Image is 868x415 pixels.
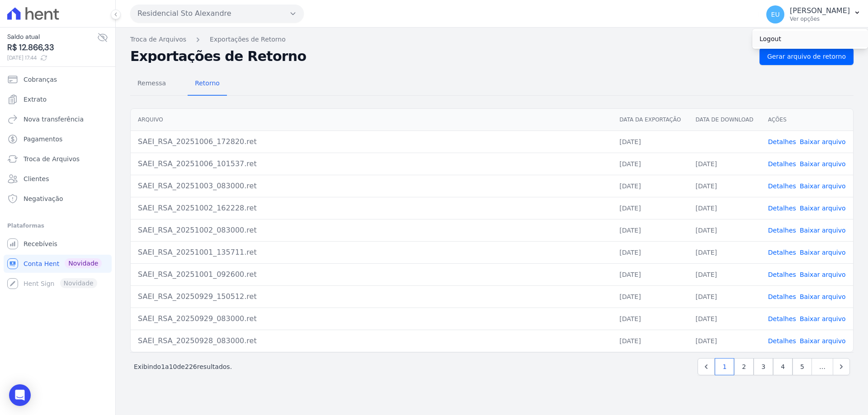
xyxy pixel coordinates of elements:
a: 4 [773,358,793,375]
th: Arquivo [131,109,612,131]
nav: Sidebar [7,70,108,293]
span: Retorno [189,74,225,92]
td: [DATE] [612,153,688,175]
a: Next [833,358,850,375]
a: Remessa [130,72,173,96]
th: Ações [761,109,853,131]
td: [DATE] [612,241,688,263]
div: SAEI_RSA_20251006_172820.ret [138,136,605,147]
a: Detalhes [768,293,796,300]
a: 3 [754,358,773,375]
span: 1 [161,363,165,370]
a: Baixar arquivo [800,138,846,145]
a: Clientes [4,170,112,188]
button: Residencial Sto Alexandre [130,5,304,23]
td: [DATE] [612,330,688,352]
span: Conta Hent [24,259,59,268]
a: Negativação [4,190,112,208]
nav: Breadcrumb [130,35,854,44]
div: SAEI_RSA_20251006_101537.ret [138,159,605,169]
td: [DATE] [689,330,761,352]
div: SAEI_RSA_20251002_162228.ret [138,203,605,214]
td: [DATE] [689,175,761,197]
td: [DATE] [689,263,761,285]
span: Remessa [132,74,171,92]
a: Detalhes [768,205,796,212]
th: Data da Exportação [612,109,688,131]
a: Detalhes [768,182,796,190]
span: R$ 12.866,33 [7,42,97,54]
a: Detalhes [768,160,796,168]
td: [DATE] [612,197,688,219]
td: [DATE] [689,241,761,263]
div: SAEI_RSA_20251003_083000.ret [138,181,605,191]
a: 5 [793,358,812,375]
td: [DATE] [689,308,761,330]
button: EU [PERSON_NAME] Ver opções [759,2,868,27]
span: [DATE] 17:44 [7,54,97,62]
td: [DATE] [689,219,761,241]
td: [DATE] [612,131,688,153]
span: Gerar arquivo de retorno [767,52,846,61]
a: Baixar arquivo [800,182,846,190]
span: Saldo atual [7,32,97,42]
a: Pagamentos [4,130,112,148]
span: Cobranças [24,75,57,84]
p: Exibindo a de resultados. [134,362,232,371]
a: Detalhes [768,337,796,345]
td: [DATE] [612,263,688,285]
h2: Exportações de Retorno [130,50,752,63]
span: Novidade [65,258,102,268]
span: … [811,358,833,375]
a: 2 [734,358,754,375]
td: [DATE] [612,175,688,197]
div: SAEI_RSA_20251002_083000.ret [138,225,605,236]
th: Data de Download [689,109,761,131]
td: [DATE] [612,308,688,330]
div: SAEI_RSA_20251001_135711.ret [138,247,605,258]
td: [DATE] [689,153,761,175]
span: Pagamentos [24,135,62,144]
span: EU [771,11,780,18]
p: Ver opções [790,15,850,23]
div: SAEI_RSA_20250928_083000.ret [138,336,605,346]
a: Baixar arquivo [800,337,846,345]
span: Nova transferência [24,115,84,124]
a: Extrato [4,90,112,108]
a: Troca de Arquivos [130,35,186,44]
a: Detalhes [768,249,796,256]
a: Detalhes [768,138,796,145]
span: Clientes [24,174,49,183]
p: [PERSON_NAME] [790,6,850,15]
a: Previous [698,358,715,375]
div: SAEI_RSA_20251001_092600.ret [138,269,605,280]
span: Extrato [24,95,47,104]
div: SAEI_RSA_20250929_083000.ret [138,313,605,324]
div: Plataformas [7,220,108,231]
td: [DATE] [689,197,761,219]
a: Detalhes [768,227,796,234]
a: Baixar arquivo [800,227,846,234]
a: Retorno [188,72,227,96]
div: Open Intercom Messenger [9,384,31,406]
td: [DATE] [689,285,761,308]
a: Logout [752,31,868,47]
a: Baixar arquivo [800,271,846,278]
a: 1 [715,358,734,375]
div: SAEI_RSA_20250929_150512.ret [138,291,605,302]
a: Troca de Arquivos [4,150,112,168]
span: Recebíveis [24,239,57,248]
td: [DATE] [612,219,688,241]
span: Troca de Arquivos [24,154,80,163]
a: Detalhes [768,271,796,278]
a: Baixar arquivo [800,249,846,256]
span: Negativação [24,194,63,203]
a: Gerar arquivo de retorno [759,48,854,65]
span: 10 [169,363,177,370]
a: Recebíveis [4,235,112,253]
a: Exportações de Retorno [210,35,286,44]
a: Baixar arquivo [800,293,846,300]
a: Baixar arquivo [800,160,846,168]
span: 226 [185,363,197,370]
a: Detalhes [768,315,796,322]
